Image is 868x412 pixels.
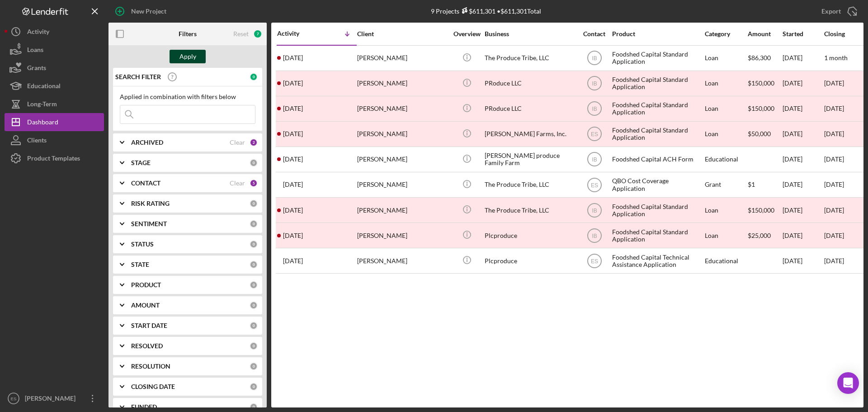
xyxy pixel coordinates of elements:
div: Dashboard [27,113,58,133]
button: New Project [108,2,175,20]
time: [DATE] [824,206,844,214]
button: Apply [170,50,206,63]
div: Started [783,30,823,38]
time: 2024-05-22 17:38 [283,156,303,163]
div: Loan [705,122,747,146]
text: ES [590,131,598,137]
div: Educational [27,77,61,97]
span: $1 [748,180,755,188]
div: PRoduce LLC [485,97,575,121]
div: $150,000 [748,97,782,121]
div: $50,000 [748,122,782,146]
div: [DATE] [783,198,823,222]
div: 0 [250,383,258,391]
div: 2 [250,138,258,147]
div: Foodshed Capital ACH Form [612,147,703,171]
time: 2024-05-15 18:12 [283,181,303,188]
b: RISK RATING [131,200,170,207]
div: 0 [250,260,258,269]
b: STATE [131,261,149,268]
div: Overview [450,30,484,38]
b: AMOUNT [131,302,160,309]
div: Product Templates [27,149,80,170]
div: Clear [230,180,245,187]
div: 7 [253,29,262,38]
div: Applied in combination with filters below [120,93,255,100]
div: $150,000 [748,198,782,222]
text: IB [592,81,597,87]
div: [PERSON_NAME] [357,198,448,222]
div: Foodshed Capital Standard Application [612,223,703,247]
div: 0 [250,73,258,81]
div: [DATE] [783,97,823,121]
button: Educational [5,77,104,95]
div: 0 [250,322,258,330]
b: RESOLVED [131,342,163,350]
div: [DATE] [783,71,823,95]
div: 0 [250,281,258,289]
a: Clients [5,131,104,149]
div: 0 [250,301,258,309]
div: 0 [250,342,258,350]
a: Long-Term [5,95,104,113]
text: IB [592,156,597,163]
text: ES [590,182,598,188]
b: RESOLUTION [131,363,170,370]
div: [PERSON_NAME] [357,249,448,273]
div: Educational [705,147,747,171]
div: 0 [250,199,258,208]
time: [DATE] [824,232,844,239]
text: IB [592,55,597,62]
text: IB [592,106,597,112]
div: 9 Projects • $611,301 Total [431,7,541,15]
div: [DATE] [783,46,823,70]
div: 0 [250,220,258,228]
div: Long-Term [27,95,57,115]
div: [PERSON_NAME] produce Family Farm [485,147,575,171]
div: Loan [705,97,747,121]
text: IB [592,232,597,239]
div: Plcproduce [485,249,575,273]
div: Activity [277,30,317,37]
div: Foodshed Capital Standard Application [612,122,703,146]
button: ES[PERSON_NAME] [5,389,104,407]
div: New Project [131,2,166,20]
div: Business [485,30,575,38]
div: 5 [250,179,258,187]
div: Reset [233,30,249,38]
button: Loans [5,41,104,59]
div: Clients [27,131,47,152]
div: The Produce Tribe, LLC [485,173,575,197]
time: 2025-09-12 17:10 [283,54,303,62]
div: [DATE] [783,122,823,146]
b: START DATE [131,322,167,329]
div: [DATE] [783,249,823,273]
div: Loans [27,41,43,61]
time: [DATE] [824,180,844,188]
div: Foodshed Capital Standard Application [612,97,703,121]
div: Plcproduce [485,223,575,247]
time: [DATE] [824,257,844,265]
a: Dashboard [5,113,104,131]
div: Loan [705,71,747,95]
div: Open Intercom Messenger [837,372,859,394]
div: Foodshed Capital Standard Application [612,46,703,70]
div: Product [612,30,703,38]
button: Grants [5,59,104,77]
time: 2025-06-12 22:50 [283,105,303,112]
div: [PERSON_NAME] [357,46,448,70]
div: [PERSON_NAME] [357,223,448,247]
text: IB [592,207,597,213]
div: Client [357,30,448,38]
div: $150,000 [748,71,782,95]
button: Export [812,2,863,20]
b: Filters [179,30,197,38]
div: Loan [705,46,747,70]
div: Loan [705,223,747,247]
div: $611,301 [459,7,495,15]
time: 2025-07-18 15:52 [283,80,303,87]
div: [DATE] [783,173,823,197]
time: [DATE] [824,79,844,87]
